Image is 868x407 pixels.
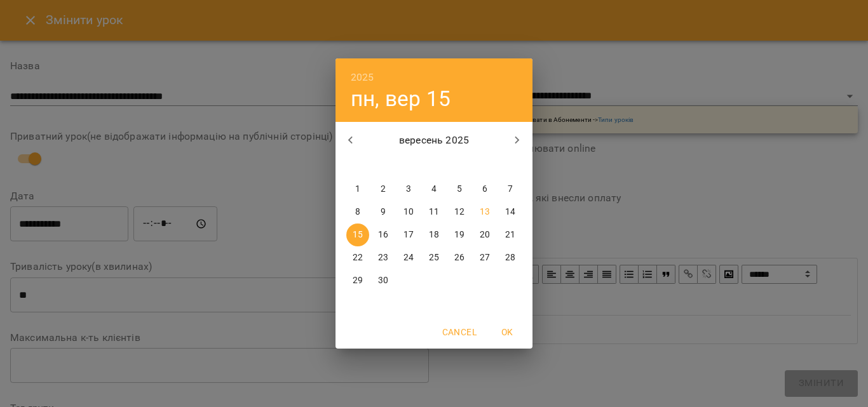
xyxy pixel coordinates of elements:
button: 9 [372,201,395,224]
p: вересень 2025 [366,133,503,148]
button: 5 [448,178,471,201]
button: 28 [499,246,522,269]
button: 17 [397,224,420,246]
button: 11 [423,201,445,224]
span: Cancel [442,324,477,340]
p: 30 [378,274,388,287]
span: пт [448,159,471,171]
p: 7 [508,183,513,196]
p: 5 [457,183,462,196]
p: 12 [454,206,465,218]
p: 6 [482,183,487,196]
p: 13 [480,206,490,218]
p: 15 [353,229,363,241]
button: 6 [473,178,496,201]
button: 20 [473,224,496,246]
p: 11 [429,206,439,218]
span: OK [492,324,522,340]
p: 1 [355,183,360,196]
button: пн, вер 15 [351,86,451,112]
button: 16 [372,224,395,246]
button: 2025 [351,69,374,86]
p: 29 [353,274,363,287]
p: 18 [429,229,439,241]
button: 27 [473,246,496,269]
button: 26 [448,246,471,269]
p: 4 [431,183,437,196]
button: 25 [423,246,445,269]
p: 22 [353,251,363,264]
p: 16 [378,229,388,241]
p: 2 [381,183,386,196]
button: 18 [423,224,445,246]
span: сб [473,159,496,171]
p: 20 [480,229,490,241]
p: 17 [403,229,414,241]
button: 23 [372,246,395,269]
button: 12 [448,201,471,224]
button: 10 [397,201,420,224]
button: 4 [423,178,445,201]
button: 21 [499,224,522,246]
button: 30 [372,269,395,292]
p: 24 [403,251,414,264]
p: 8 [355,206,360,218]
p: 26 [454,251,465,264]
button: 19 [448,224,471,246]
p: 27 [480,251,490,264]
button: 24 [397,246,420,269]
button: 2 [372,178,395,201]
span: вт [372,159,395,171]
p: 9 [381,206,386,218]
button: 3 [397,178,420,201]
button: 1 [346,178,369,201]
button: 13 [473,201,496,224]
button: 29 [346,269,369,292]
p: 25 [429,251,439,264]
span: ср [397,159,420,171]
span: чт [423,159,445,171]
button: Cancel [437,321,482,344]
span: нд [499,159,522,171]
p: 3 [406,183,411,196]
p: 23 [378,251,388,264]
button: OK [487,321,527,344]
p: 10 [403,206,414,218]
button: 15 [346,224,369,246]
p: 21 [505,229,515,241]
p: 14 [505,206,515,218]
button: 14 [499,201,522,224]
button: 7 [499,178,522,201]
button: 8 [346,201,369,224]
p: 19 [454,229,465,241]
p: 28 [505,251,515,264]
button: 22 [346,246,369,269]
span: пн [346,159,369,171]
